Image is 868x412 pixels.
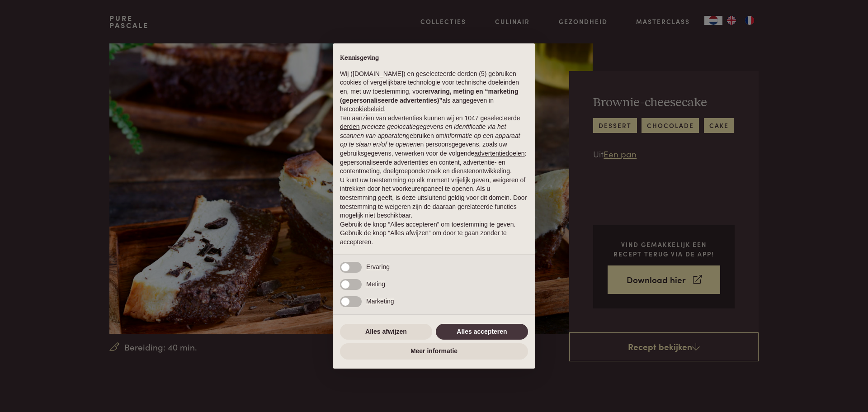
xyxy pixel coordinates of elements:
[340,324,432,340] button: Alles afwijzen
[340,54,528,62] h2: Kennisgeving
[340,123,506,139] em: precieze geolocatiegegevens en identificatie via het scannen van apparaten
[340,114,528,176] p: Ten aanzien van advertenties kunnen wij en 1047 geselecteerde gebruiken om en persoonsgegevens, z...
[366,263,390,270] span: Ervaring
[340,220,528,247] p: Gebruik de knop “Alles accepteren” om toestemming te geven. Gebruik de knop “Alles afwijzen” om d...
[366,298,394,305] span: Marketing
[340,70,528,114] p: Wij ([DOMAIN_NAME]) en geselecteerde derden (5) gebruiken cookies of vergelijkbare technologie vo...
[349,105,384,113] a: cookiebeleid
[436,324,528,340] button: Alles accepteren
[474,149,524,158] button: advertentiedoelen
[340,88,518,104] strong: ervaring, meting en “marketing (gepersonaliseerde advertenties)”
[340,132,520,148] em: informatie op een apparaat op te slaan en/of te openen
[340,123,360,132] button: derden
[340,343,528,360] button: Meer informatie
[340,176,528,220] p: U kunt uw toestemming op elk moment vrijelijk geven, weigeren of intrekken door het voorkeurenpan...
[366,280,385,288] span: Meting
